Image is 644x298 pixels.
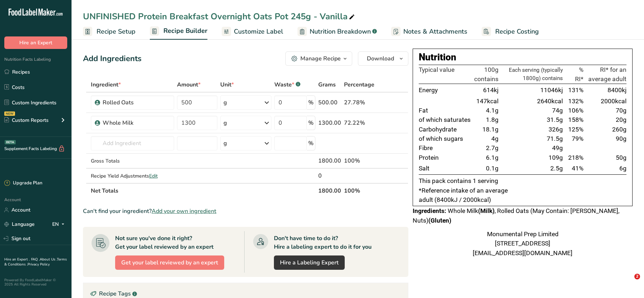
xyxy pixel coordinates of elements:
span: 326g [549,126,563,133]
div: Upgrade Plan [4,180,42,187]
span: 2.5g [550,165,563,172]
div: NEW [4,111,15,116]
div: Not sure you've done it right? Get your label reviewed by an expert [115,234,213,251]
div: 1300.00 [318,119,341,127]
span: 218% [568,154,584,161]
span: Ingredient [91,80,121,89]
span: 4.1g [486,107,498,114]
span: Download [367,54,394,63]
span: 49g [552,144,563,152]
span: Unit [220,80,234,89]
span: 79% [572,135,584,142]
td: 8400kj [585,84,626,96]
div: Manage Recipe [300,54,341,63]
div: g [223,139,227,148]
span: % RI* [575,66,584,83]
span: Recipe Costing [495,27,539,36]
button: Manage Recipe [285,51,352,66]
td: Protein [419,153,473,162]
td: Energy [419,84,473,96]
span: 11046kj [540,86,563,94]
a: Terms & Conditions . [4,257,67,267]
td: 20g [585,115,626,124]
div: Monumental Prep Limited [STREET_ADDRESS] [EMAIL_ADDRESS][DOMAIN_NAME] [413,229,633,258]
span: 132% [568,98,584,105]
a: Privacy Policy [28,262,50,267]
div: EN [52,220,67,229]
td: 6g [585,162,626,175]
span: Add your own ingredient [152,207,216,215]
a: Recipe Builder [150,23,207,40]
div: Can't find your ingredient? [83,207,408,215]
span: 6.1g [486,154,498,161]
div: Don't have time to do it? Hire a labeling expert to do it for you [274,234,372,251]
a: Customize Label [222,24,283,40]
td: of which sugars [419,134,473,143]
b: (Gluten) [428,217,451,224]
div: Waste [274,80,300,89]
a: Recipe Setup [83,24,136,40]
span: Whole Milk , Rolled Oats (May Contain: [PERSON_NAME], Nuts) [413,207,619,224]
td: Carbohydrate [419,125,473,134]
div: 100% [344,157,374,165]
div: 1800.00 [318,157,341,165]
span: 71.5g [547,135,563,142]
div: 0 [318,172,341,180]
span: Amount [177,80,201,89]
span: Notes & Attachments [403,27,467,36]
div: 27.78% [344,98,374,107]
div: UNFINISHED Protein Breakfast Overnight Oats Pot 245g - Vanilla [83,10,356,23]
div: 72.22% [344,119,374,127]
a: Recipe Costing [482,24,539,40]
span: RI* for an average adult [588,66,626,83]
a: Hire an Expert . [4,257,30,262]
div: Powered By FoodLabelMaker © 2025 All Rights Reserved [4,278,67,287]
div: g [223,98,227,107]
span: 131% [568,86,584,94]
input: Add Ingredient [91,136,174,150]
b: (Milk) [478,207,495,214]
a: Nutrition Breakdown [298,24,377,40]
td: 90g [585,134,626,143]
p: This pack contains 1 serving [419,176,626,185]
a: Language [4,218,35,230]
span: Edit [149,173,158,179]
th: Each serving (typically 1800g) contains [500,65,564,84]
span: 2 [634,274,640,279]
td: of which saturates [419,115,473,124]
span: 106% [568,107,584,114]
a: About Us . [40,257,57,262]
span: 2.7g [486,144,498,152]
span: Recipe Setup [97,27,136,36]
span: 18.1g [482,126,498,133]
span: 158% [568,116,584,123]
th: 1800.00 [317,183,343,198]
span: 147kcal [476,98,498,105]
button: Get your label reviewed by an expert [115,255,224,270]
div: Rolled Oats [103,98,170,107]
div: Nutrition [419,50,626,65]
th: Net Totals [89,183,317,198]
span: Percentage [344,80,374,89]
th: 100g contains [473,65,500,84]
div: 500.00 [318,98,341,107]
td: Fat [419,106,473,115]
div: Recipe Yield Adjustments [91,172,174,180]
td: Fibre [419,143,473,153]
div: Whole Milk [103,119,170,127]
span: Ingredients: [413,207,446,214]
span: 2640kcal [537,98,563,105]
span: Nutrition Breakdown [310,27,371,36]
td: 2000kcal [585,96,626,106]
div: Add Ingredients [83,53,142,65]
th: 100% [343,183,376,198]
td: 70g [585,106,626,115]
span: Get your label reviewed by an expert [121,258,218,267]
span: 31.5g [547,116,563,123]
span: 74g [552,107,563,114]
iframe: Intercom live chat [620,274,637,291]
span: 125% [568,126,584,133]
span: Customize Label [234,27,283,36]
span: *Reference intake of an average adult (8400kJ / 2000kcal) [419,187,508,203]
span: Grams [318,80,336,89]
